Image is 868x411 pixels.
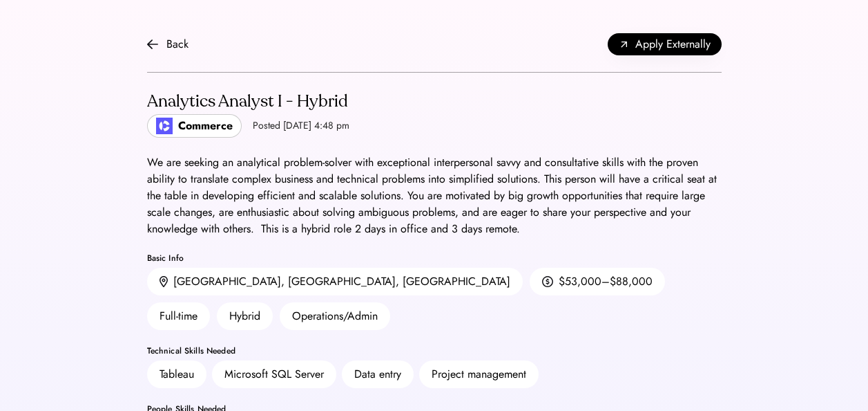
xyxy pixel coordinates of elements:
[178,118,233,134] div: Commerce
[280,302,390,330] div: Operations/Admin
[147,254,722,262] div: Basic Info
[160,276,168,288] img: location.svg
[160,366,194,383] div: Tableau
[542,275,553,288] img: money.svg
[147,91,349,113] div: Analytics Analyst I - Hybrid
[217,302,273,330] div: Hybrid
[559,273,653,290] div: $53,000–$88,000
[147,39,158,50] img: arrow-back.svg
[635,36,711,53] span: Apply Externally
[224,366,324,383] div: Microsoft SQL Server
[147,154,722,237] div: We are seeking an analytical problem-solver with exceptional interpersonal savvy and consultative...
[354,366,401,383] div: Data entry
[147,347,722,355] div: Technical Skills Needed
[253,119,349,133] div: Posted [DATE] 4:48 pm
[432,366,526,383] div: Project management
[166,36,189,53] div: Back
[608,33,722,55] button: Apply Externally
[147,302,210,330] div: Full-time
[156,118,173,134] img: poweredbycommerce_logo.jpeg
[173,273,510,290] div: [GEOGRAPHIC_DATA], [GEOGRAPHIC_DATA], [GEOGRAPHIC_DATA]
